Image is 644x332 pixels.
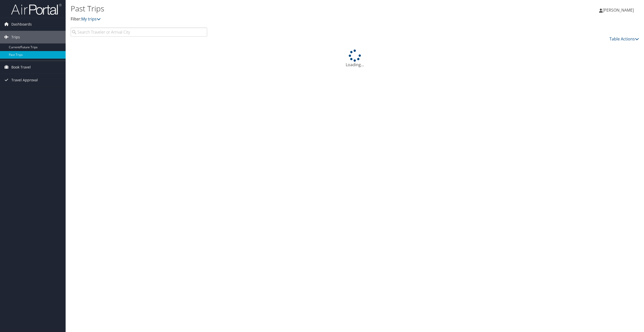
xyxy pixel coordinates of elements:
span: Book Travel [11,61,31,74]
span: Trips [11,31,20,43]
p: Filter: [71,16,449,22]
a: My trips [81,16,101,22]
input: Search Traveler or Arrival City [71,28,207,37]
span: [PERSON_NAME] [603,7,634,13]
a: Table Actions [609,36,639,42]
img: airportal-logo.png [11,3,62,15]
span: Travel Approval [11,74,38,86]
h1: Past Trips [71,3,449,14]
a: [PERSON_NAME] [599,3,639,18]
div: Loading... [71,50,639,68]
span: Dashboards [11,18,32,31]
